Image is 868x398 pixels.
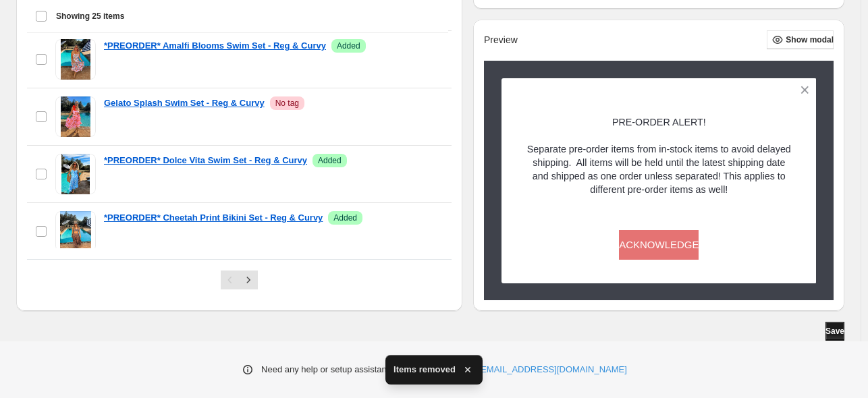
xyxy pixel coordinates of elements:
[104,211,323,225] a: *PREORDER* Cheetah Print Bikini Set - Reg & Curvy
[525,115,793,128] p: PRE-ORDER ALERT!
[239,271,258,289] button: Next
[394,363,456,376] span: Items removed
[104,39,326,53] a: *PREORDER* Amalfi Blooms Swim Set - Reg & Curvy
[104,96,265,110] a: Gelato Splash Swim Set - Reg & Curvy
[275,98,299,109] span: No tag
[786,34,834,45] span: Show modal
[221,271,258,289] nav: Pagination
[525,142,793,196] p: Separate pre-order items from in-stock items to avoid delayed shipping. All items will be held un...
[484,34,518,46] h2: Preview
[337,40,360,51] span: Added
[619,229,699,259] button: ACKNOWLEDGE
[104,154,307,167] a: *PREORDER* Dolce Vita Swim Set - Reg & Curvy
[767,30,834,49] button: Show modal
[479,363,627,376] a: [EMAIL_ADDRESS][DOMAIN_NAME]
[333,212,357,223] span: Added
[56,11,124,22] span: Showing 25 items
[825,326,844,337] span: Save
[825,322,844,341] button: Save
[318,155,342,166] span: Added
